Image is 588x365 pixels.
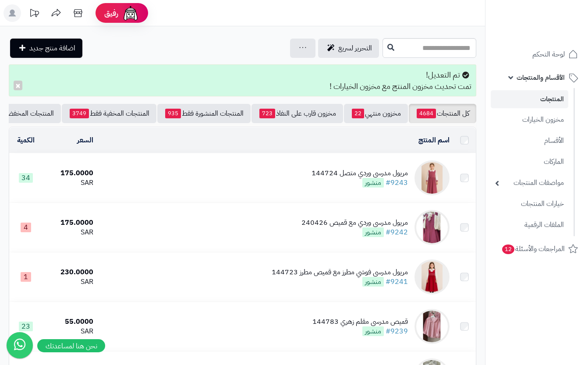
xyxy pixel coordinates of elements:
span: منشور [362,178,384,188]
div: مريول مدرسي وردي متصل 144724 [312,168,408,178]
img: logo-2.png [528,7,580,25]
div: تم التعديل! تمت تحديث مخزون المنتج مع مخزون الخيارات ! [9,64,476,96]
span: منشور [362,227,384,237]
div: SAR [46,326,93,337]
span: 34 [19,173,33,183]
a: الكمية [17,135,35,145]
a: المراجعات والأسئلة12 [491,238,583,259]
a: المنتجات المخفية فقط3749 [62,104,156,123]
div: مريول مدرسي وردي مع قميص 240426 [301,218,408,228]
span: منشور [362,326,384,336]
span: منشور [362,277,384,287]
a: مخزون الخيارات [491,110,568,129]
a: خيارات المنتجات [491,195,568,213]
div: 230.0000 [46,267,93,277]
a: #9241 [386,276,408,287]
div: 55.0000 [46,317,93,327]
span: 22 [352,109,364,118]
div: 175.0000 [46,218,93,228]
span: 4684 [417,109,436,118]
span: 23 [19,322,33,331]
div: مريول مدرسي فوشي مطرز مع قميص مطرز 144723 [272,267,408,277]
span: رفيق [104,8,118,18]
div: SAR [46,227,93,237]
a: مخزون منتهي22 [344,104,408,123]
a: مخزون قارب على النفاذ723 [251,104,343,123]
img: قميص مدرسي مقلم زهري 144783 [414,309,450,344]
a: تحديثات المنصة [23,4,45,24]
a: مواصفات المنتجات [491,174,568,192]
span: 1 [21,272,31,282]
span: 4 [21,223,31,232]
img: مريول مدرسي وردي مع قميص 240426 [414,210,450,245]
div: SAR [46,277,93,287]
img: مريول مدرسي فوشي مطرز مع قميص مطرز 144723 [414,259,450,294]
a: #9243 [386,177,408,188]
div: قميص مدرسي مقلم زهري 144783 [312,317,408,327]
button: × [14,81,22,90]
a: #9242 [386,227,408,237]
a: المنتجات [491,90,568,108]
span: 723 [259,109,275,118]
span: الأقسام والمنتجات [517,71,565,84]
a: #9239 [386,326,408,337]
img: مريول مدرسي وردي متصل 144724 [414,160,450,195]
div: 175.0000 [46,168,93,178]
a: اضافة منتج جديد [10,39,82,58]
a: المنتجات المنشورة فقط935 [157,104,251,123]
div: SAR [46,178,93,188]
span: التحرير لسريع [338,43,372,53]
a: الأقسام [491,131,568,150]
a: التحرير لسريع [318,39,379,58]
a: الماركات [491,152,568,171]
a: السعر [77,135,93,145]
a: اسم المنتج [418,135,450,145]
a: لوحة التحكم [491,44,583,65]
span: لوحة التحكم [532,48,565,60]
span: 12 [502,244,515,255]
a: كل المنتجات4684 [409,104,476,123]
a: الملفات الرقمية [491,216,568,234]
img: ai-face.png [122,4,139,22]
span: 935 [165,109,181,118]
span: 3749 [70,109,89,118]
span: اضافة منتج جديد [29,43,75,53]
span: المراجعات والأسئلة [501,243,565,255]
